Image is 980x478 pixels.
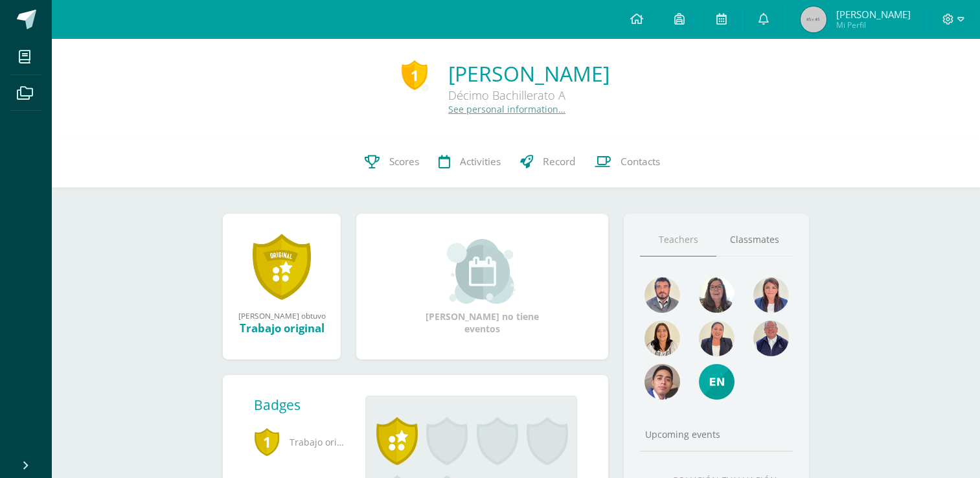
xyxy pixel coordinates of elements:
img: 63c37c47648096a584fdd476f5e72774.png [753,321,789,356]
a: Activities [429,136,510,188]
div: Décimo Bachillerato A [448,87,610,103]
img: 876c69fb502899f7a2bc55a9ba2fa0e7.png [644,321,680,356]
a: Scores [355,136,429,188]
a: Classmates [716,223,793,256]
span: Mi Perfil [836,19,911,30]
span: Record [543,155,575,168]
img: event_small.png [447,239,518,304]
span: Activities [460,155,501,168]
div: Badges [254,396,355,414]
a: See personal information… [448,103,565,115]
div: Trabajo original [236,321,328,336]
a: [PERSON_NAME] [448,60,610,87]
span: Contacts [621,155,660,168]
a: Record [510,136,585,188]
img: aefa6dbabf641819c41d1760b7b82962.png [753,277,789,313]
a: Teachers [640,223,716,256]
img: e4e25d66bd50ed3745d37a230cf1e994.png [699,364,735,400]
img: a4871f238fc6f9e1d7ed418e21754428.png [699,277,735,313]
img: 45x45 [801,6,826,32]
a: Contacts [585,136,670,188]
div: [PERSON_NAME] obtuvo [236,310,328,321]
div: [PERSON_NAME] no tiene eventos [418,239,547,335]
span: Scores [389,155,419,168]
img: a5d4b362228ed099ba10c9d3d1eca075.png [699,321,735,356]
div: Upcoming events [640,428,793,440]
span: Trabajo original [254,424,345,460]
img: 669d48334454096e69cb10173402f625.png [644,364,680,400]
div: 1 [402,60,427,90]
span: [PERSON_NAME] [836,8,911,21]
img: bd51737d0f7db0a37ff170fbd9075162.png [644,277,680,313]
span: 1 [254,427,280,457]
